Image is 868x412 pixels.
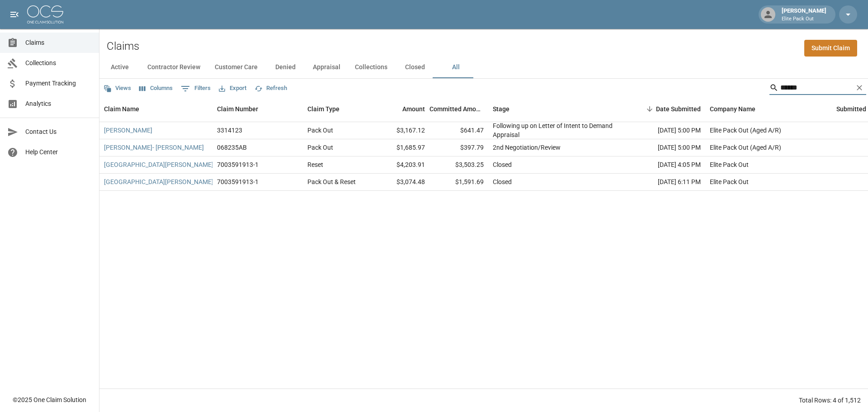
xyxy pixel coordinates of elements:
div: Reset [307,160,323,169]
span: Collections [25,58,92,68]
div: Following up on Letter of Intent to Demand Appraisal [493,121,619,139]
div: Company Name [705,96,832,122]
div: Claim Type [307,96,340,122]
div: Closed [493,177,512,186]
div: Pack Out [307,126,333,135]
button: Views [101,81,133,95]
div: Company Name [710,96,755,122]
span: Analytics [25,99,92,109]
div: Stage [493,96,509,122]
div: 3314123 [217,126,242,135]
div: Committed Amount [429,96,484,122]
button: Appraisal [306,57,348,78]
div: Elite Pack Out (Aged A/R) [710,143,781,152]
button: Collections [348,57,395,78]
button: Refresh [252,81,289,95]
p: Elite Pack Out [782,15,826,23]
button: Select columns [137,81,175,95]
a: [PERSON_NAME] [104,126,152,135]
button: Contractor Review [140,57,208,78]
div: 068235AB [217,143,247,152]
div: 7003591913-1 [217,160,259,169]
button: Denied [265,57,306,78]
div: dynamic tabs [99,57,868,78]
div: Search [769,81,866,97]
span: Claims [25,38,92,47]
div: Pack Out & Reset [307,177,356,186]
div: Amount [371,96,429,122]
div: Claim Name [99,96,212,122]
div: Claim Number [217,96,258,122]
a: Submit Claim [804,40,857,57]
button: Clear [853,81,866,95]
div: $3,074.48 [371,174,429,191]
div: 2nd Negotiation/Review [493,143,561,152]
a: [GEOGRAPHIC_DATA][PERSON_NAME][GEOGRAPHIC_DATA] [104,177,274,186]
div: Date Submitted [656,96,701,122]
div: Pack Out [307,143,333,152]
div: Elite Pack Out (Aged A/R) [710,126,781,135]
div: $1,685.97 [371,139,429,156]
div: $397.79 [429,139,488,156]
a: [PERSON_NAME]- [PERSON_NAME] [104,143,204,152]
span: Contact Us [25,127,92,137]
div: Claim Name [104,96,139,122]
button: Customer Care [208,57,265,78]
div: $641.47 [429,122,488,139]
img: ocs-logo-white-transparent.png [27,5,63,24]
button: open drawer [5,5,24,24]
div: Date Submitted [624,96,705,122]
span: Help Center [25,147,92,157]
button: Export [217,81,249,95]
button: Active [99,57,140,78]
div: Elite Pack Out [710,177,749,186]
div: Claim Type [303,96,371,122]
button: All [435,57,476,78]
div: [DATE] 6:11 PM [624,174,705,191]
div: [PERSON_NAME] [778,6,830,23]
div: Claim Number [212,96,303,122]
div: Elite Pack Out [710,160,749,169]
div: $3,503.25 [429,156,488,174]
button: Show filters [179,81,213,96]
div: [DATE] 4:05 PM [624,156,705,174]
div: $1,591.69 [429,174,488,191]
div: © 2025 One Claim Solution [13,395,86,404]
div: $4,203.91 [371,156,429,174]
div: Stage [488,96,624,122]
div: Total Rows: 4 of 1,512 [799,396,861,405]
h2: Claims [107,40,139,53]
div: $3,167.12 [371,122,429,139]
div: Committed Amount [429,96,488,122]
div: [DATE] 5:00 PM [624,122,705,139]
a: [GEOGRAPHIC_DATA][PERSON_NAME][GEOGRAPHIC_DATA] [104,160,274,169]
button: Sort [643,103,656,115]
span: Payment Tracking [25,79,92,88]
div: [DATE] 5:00 PM [624,139,705,156]
div: Closed [493,160,512,169]
div: Amount [402,96,425,122]
div: 7003591913-1 [217,177,259,186]
button: Closed [395,57,435,78]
